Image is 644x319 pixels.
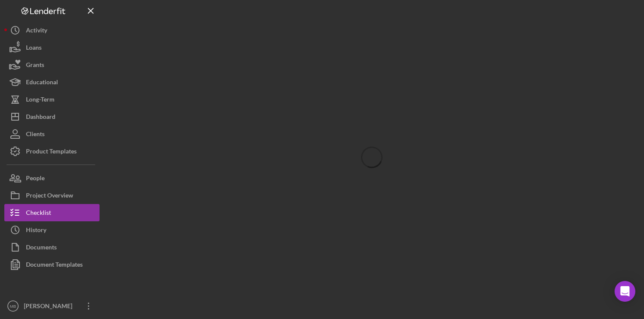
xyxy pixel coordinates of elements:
button: History [4,221,100,239]
div: Documents [26,239,57,258]
button: MB[PERSON_NAME] [4,297,100,315]
button: Documents [4,239,100,256]
div: Activity [26,22,47,41]
button: Project Overview [4,187,100,204]
div: Long-Term [26,91,55,110]
text: MB [10,304,16,309]
button: Dashboard [4,108,100,125]
div: Document Templates [26,256,83,275]
div: Project Overview [26,187,73,206]
button: Grants [4,56,100,73]
button: Product Templates [4,143,100,160]
button: Long-Term [4,91,100,108]
div: Clients [26,125,45,145]
div: Loans [26,39,42,58]
button: Educational [4,73,100,91]
button: Loans [4,39,100,56]
div: Grants [26,56,44,76]
div: History [26,221,46,241]
button: Checklist [4,204,100,221]
div: Educational [26,73,58,93]
div: [PERSON_NAME] [22,297,78,317]
button: Activity [4,22,100,39]
div: Product Templates [26,143,77,162]
div: Open Intercom Messenger [615,281,635,302]
button: Clients [4,125,100,143]
div: Dashboard [26,108,55,128]
div: People [26,169,45,189]
button: Document Templates [4,256,100,273]
button: People [4,169,100,187]
div: Checklist [26,204,51,223]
